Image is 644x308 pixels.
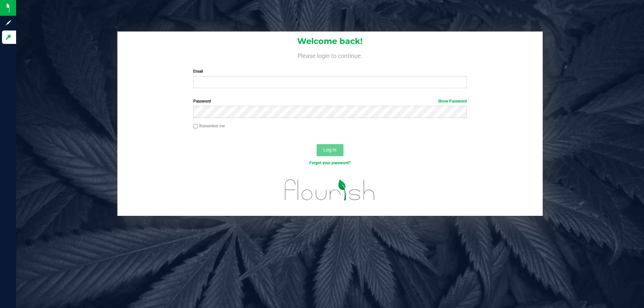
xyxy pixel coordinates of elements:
[117,37,543,46] h1: Welcome back!
[277,173,383,207] img: flourish_logo.svg
[193,99,211,104] span: Password
[317,144,343,156] button: Log In
[193,124,198,129] input: Remember me
[5,19,12,26] inline-svg: Sign up
[193,68,467,74] label: Email
[193,123,225,129] label: Remember me
[5,34,12,41] inline-svg: Log in
[117,51,543,59] h4: Please login to continue.
[438,99,467,104] a: Show Password
[323,147,336,152] span: Log In
[309,161,351,165] a: Forgot your password?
